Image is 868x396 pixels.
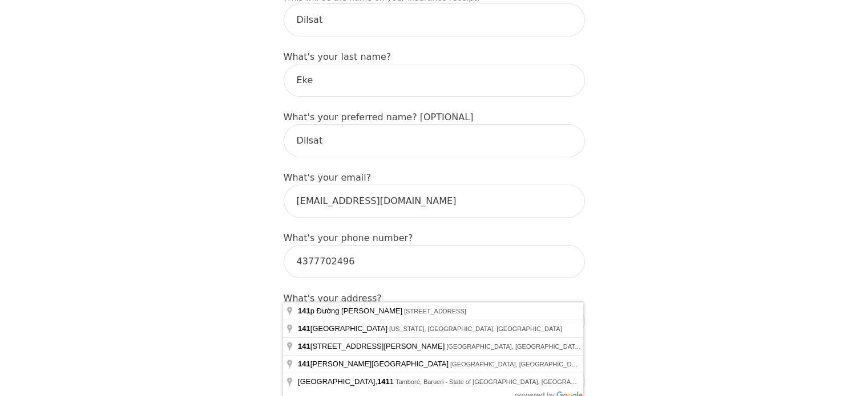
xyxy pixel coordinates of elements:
span: [STREET_ADDRESS][PERSON_NAME] [298,342,446,350]
span: p Đường [PERSON_NAME] [298,307,404,315]
span: 141 [298,324,310,333]
span: [GEOGRAPHIC_DATA], [GEOGRAPHIC_DATA], [GEOGRAPHIC_DATA] [446,343,649,350]
label: What's your phone number? [284,232,413,243]
span: 141 [377,377,390,386]
span: 141 [298,360,310,368]
span: Tamboré, Barueri - State of [GEOGRAPHIC_DATA], [GEOGRAPHIC_DATA] [395,378,607,385]
label: What's your preferred name? [OPTIONAL] [284,112,474,123]
label: What's your email? [284,172,372,183]
span: [STREET_ADDRESS] [404,308,466,315]
span: [PERSON_NAME][GEOGRAPHIC_DATA] [298,360,450,368]
span: 141 [298,307,310,315]
label: What's your address? [284,293,382,304]
span: [GEOGRAPHIC_DATA] [298,324,389,333]
label: What's your last name? [284,51,391,62]
span: [GEOGRAPHIC_DATA], 1 [298,377,395,386]
span: 141 [298,342,310,350]
span: [US_STATE], [GEOGRAPHIC_DATA], [GEOGRAPHIC_DATA] [389,325,562,332]
span: [GEOGRAPHIC_DATA], [GEOGRAPHIC_DATA], [GEOGRAPHIC_DATA] [450,361,653,368]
